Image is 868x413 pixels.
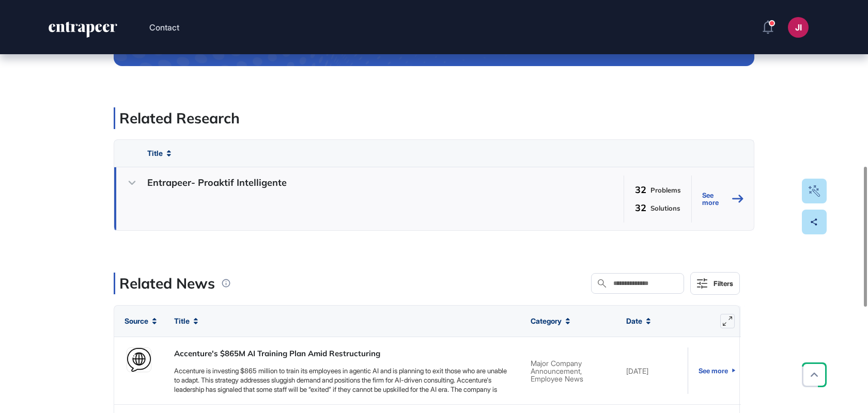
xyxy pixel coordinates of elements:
[147,176,287,190] h4: Entrapeer- Proaktif Intelligente
[127,348,151,372] img: www.webpronews.com
[720,314,735,328] button: Expand list
[114,273,215,294] div: Related News
[635,202,646,214] span: 32
[531,359,606,383] div: Major Company Announcement, Employee News
[626,317,642,325] span: Date
[714,279,733,288] div: Filters
[174,347,510,360] a: Accenture's $865M AI Training Plan Amid Restructuring
[702,176,743,223] a: See more
[125,317,148,325] span: Source
[147,149,163,157] span: Title
[626,367,648,375] div: [DATE]
[650,186,681,194] div: Problems
[635,184,646,196] span: 32
[788,17,809,38] button: JI
[690,272,740,295] button: Filters
[688,347,736,394] a: See more
[174,317,190,325] span: Title
[174,366,510,394] a: Accenture is investing $865 million to train its employees in agentic AI and is planning to exit ...
[531,317,562,325] span: Category
[149,21,179,34] button: Contact
[114,107,240,129] div: Related Research
[48,22,118,41] a: entrapeer-logo
[650,204,680,212] div: Solutions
